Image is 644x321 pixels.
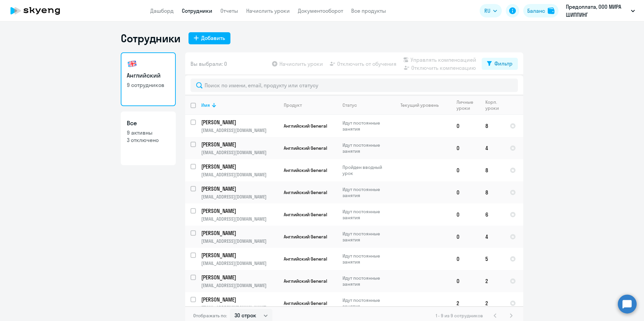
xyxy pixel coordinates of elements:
[451,292,480,314] td: 2
[480,159,504,181] td: 8
[284,234,327,240] span: Английский General
[121,52,176,106] a: Английский9 сотрудников
[342,164,388,176] p: Пройден вводный урок
[342,120,388,132] p: Идут постоянные занятия
[566,3,628,19] p: Предоплата, ООО МИРА ШИППИНГ
[127,136,170,144] p: 3 отключено
[201,34,225,42] div: Добавить
[127,71,170,80] h3: Английский
[480,270,504,292] td: 2
[201,163,278,170] a: [PERSON_NAME]
[284,189,327,195] span: Английский General
[484,7,490,15] span: RU
[480,181,504,203] td: 8
[201,172,278,178] p: [EMAIL_ADDRESS][DOMAIN_NAME]
[562,3,638,19] button: Предоплата, ООО МИРА ШИППИНГ
[201,207,278,215] a: [PERSON_NAME]
[480,248,504,270] td: 5
[451,226,480,248] td: 0
[523,4,558,17] button: Балансbalance
[480,292,504,314] td: 2
[201,185,277,192] p: [PERSON_NAME]
[201,260,278,266] p: [EMAIL_ADDRESS][DOMAIN_NAME]
[436,313,483,319] span: 1 - 9 из 9 сотрудников
[201,305,278,311] p: [EMAIL_ADDRESS][DOMAIN_NAME]
[527,7,545,15] div: Баланс
[193,313,227,319] span: Отображать по:
[342,231,388,243] p: Идут постоянные занятия
[298,7,343,14] a: Документооборот
[246,7,290,14] a: Начислить уроки
[482,58,518,70] button: Фильтр
[284,102,302,108] div: Продукт
[191,79,518,92] input: Поиск по имени, email, продукту или статусу
[342,102,357,108] div: Статус
[201,207,277,215] p: [PERSON_NAME]
[451,137,480,159] td: 0
[485,99,500,111] div: Корп. уроки
[480,4,502,17] button: RU
[201,102,210,108] div: Имя
[201,296,277,303] p: [PERSON_NAME]
[284,167,327,173] span: Английский General
[201,251,277,259] p: [PERSON_NAME]
[342,102,388,108] div: Статус
[121,32,180,45] h1: Сотрудники
[284,145,327,151] span: Английский General
[150,7,174,14] a: Дашборд
[284,102,337,108] div: Продукт
[342,142,388,154] p: Идут постоянные занятия
[201,274,278,281] a: [PERSON_NAME]
[284,212,327,218] span: Английский General
[342,209,388,221] p: Идут постоянные занятия
[451,115,480,137] td: 0
[201,141,277,148] p: [PERSON_NAME]
[127,58,138,69] img: english
[342,275,388,287] p: Идут постоянные занятия
[400,102,439,108] div: Текущий уровень
[284,278,327,284] span: Английский General
[342,297,388,309] p: Идут постоянные занятия
[201,216,278,222] p: [EMAIL_ADDRESS][DOMAIN_NAME]
[284,300,327,306] span: Английский General
[480,137,504,159] td: 4
[201,127,278,133] p: [EMAIL_ADDRESS][DOMAIN_NAME]
[121,111,176,165] a: Все9 активны3 отключено
[201,102,278,108] div: Имя
[201,149,278,155] p: [EMAIL_ADDRESS][DOMAIN_NAME]
[451,248,480,270] td: 0
[480,226,504,248] td: 4
[220,7,238,14] a: Отчеты
[480,203,504,226] td: 6
[457,99,480,111] div: Личные уроки
[548,7,554,14] img: balance
[451,159,480,181] td: 0
[342,186,388,198] p: Идут постоянные занятия
[201,119,277,126] p: [PERSON_NAME]
[127,81,170,89] p: 9 сотрудников
[457,99,475,111] div: Личные уроки
[182,7,212,14] a: Сотрудники
[201,119,278,126] a: [PERSON_NAME]
[201,229,278,237] a: [PERSON_NAME]
[351,7,386,14] a: Все продукты
[284,123,327,129] span: Английский General
[394,102,451,108] div: Текущий уровень
[201,251,278,259] a: [PERSON_NAME]
[451,181,480,203] td: 0
[201,282,278,288] p: [EMAIL_ADDRESS][DOMAIN_NAME]
[201,163,277,170] p: [PERSON_NAME]
[127,129,170,136] p: 9 активны
[494,59,513,67] div: Фильтр
[485,99,504,111] div: Корп. уроки
[201,185,278,192] a: [PERSON_NAME]
[189,32,230,44] button: Добавить
[191,60,227,68] span: Вы выбрали: 0
[201,141,278,148] a: [PERSON_NAME]
[127,119,170,128] h3: Все
[201,194,278,200] p: [EMAIL_ADDRESS][DOMAIN_NAME]
[201,229,277,237] p: [PERSON_NAME]
[480,115,504,137] td: 8
[201,238,278,244] p: [EMAIL_ADDRESS][DOMAIN_NAME]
